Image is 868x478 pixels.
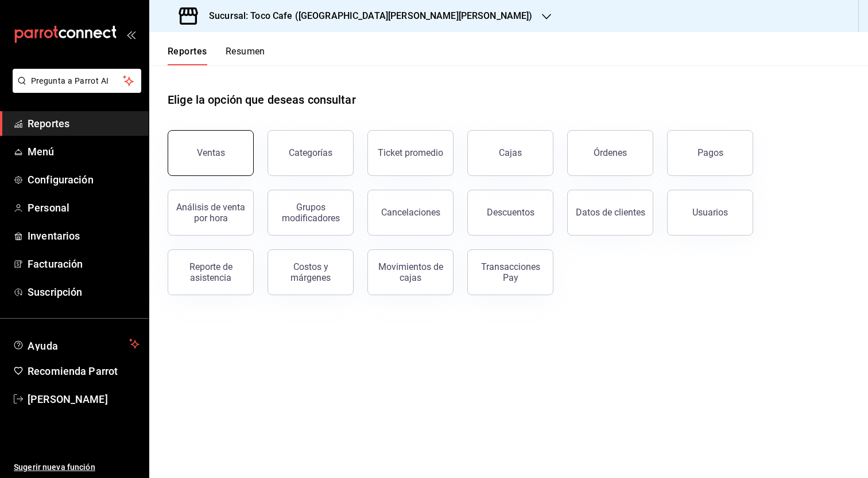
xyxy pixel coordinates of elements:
[175,261,246,283] div: Reporte de asistencia
[268,130,354,176] button: Categorías
[367,190,454,236] button: Cancelaciones
[126,30,135,39] button: open_drawer_menu
[28,228,139,244] span: Inventarios
[467,249,553,295] button: Transacciones Pay
[381,207,440,218] div: Cancelaciones
[367,249,454,295] button: Movimientos de cajas
[28,256,139,272] span: Facturación
[168,46,207,65] button: Reportes
[175,202,246,224] div: Análisis de venta por hora
[28,200,139,216] span: Personal
[475,261,546,283] div: Transacciones Pay
[168,249,254,295] button: Reporte de asistencia
[467,130,553,176] button: Cajas
[697,147,723,158] div: Pagos
[14,461,139,473] span: Sugerir nueva función
[667,130,753,176] button: Pagos
[8,83,141,95] a: Pregunta a Parrot AI
[197,147,225,158] div: Ventas
[168,190,254,236] button: Análisis de venta por hora
[487,207,534,218] div: Descuentos
[28,337,125,351] span: Ayuda
[499,147,522,158] div: Cajas
[378,147,443,158] div: Ticket promedio
[28,116,139,131] span: Reportes
[594,147,627,158] div: Órdenes
[28,284,139,300] span: Suscripción
[268,190,354,236] button: Grupos modificadores
[168,91,356,108] h1: Elige la opción que deseas consultar
[576,207,645,218] div: Datos de clientes
[275,261,346,283] div: Costos y márgenes
[226,46,265,65] button: Resumen
[567,190,653,236] button: Datos de clientes
[168,130,254,176] button: Ventas
[200,9,533,23] h3: Sucursal: Toco Cafe ([GEOGRAPHIC_DATA][PERSON_NAME][PERSON_NAME])
[289,147,332,158] div: Categorías
[667,190,753,236] button: Usuarios
[28,172,139,187] span: Configuración
[692,207,728,218] div: Usuarios
[268,249,354,295] button: Costos y márgenes
[275,202,346,224] div: Grupos modificadores
[13,69,141,93] button: Pregunta a Parrot AI
[367,130,454,176] button: Ticket promedio
[375,261,446,283] div: Movimientos de cajas
[168,46,265,65] div: navigation tabs
[31,75,123,87] span: Pregunta a Parrot AI
[28,144,139,159] span: Menú
[28,391,139,407] span: [PERSON_NAME]
[28,363,139,379] span: Recomienda Parrot
[567,130,653,176] button: Órdenes
[467,190,553,236] button: Descuentos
